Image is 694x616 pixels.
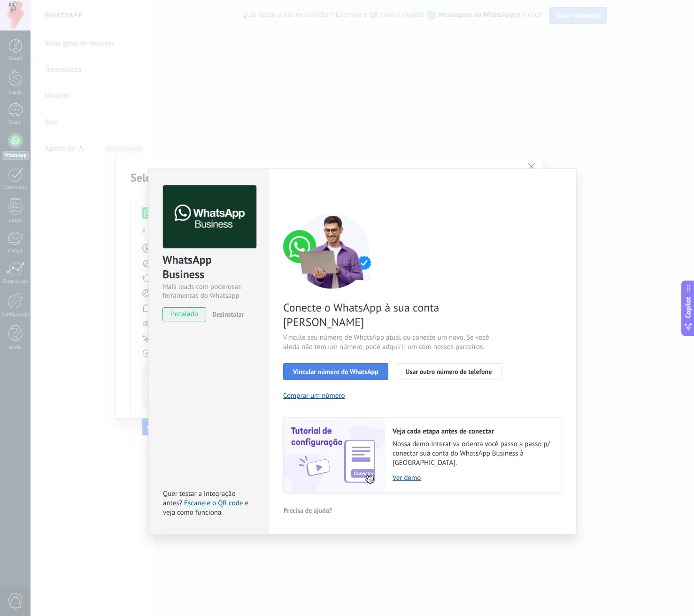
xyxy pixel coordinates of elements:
button: Precisa de ajuda? [283,503,332,517]
a: Escaneie o QR code [184,499,243,508]
span: Copilot [684,297,693,318]
span: instalado [163,307,206,321]
button: Desinstalar [208,307,244,321]
img: logo_main.png [163,185,256,249]
img: connect number [283,213,382,289]
a: Ver demo [393,473,552,482]
div: Mais leads com poderosas ferramentas do Whatsapp [162,282,255,300]
span: Nossa demo interativa orienta você passo a passo p/ conectar sua conta do WhatsApp Business à [GE... [393,440,552,468]
span: Precisa de ajuda? [284,507,332,514]
div: WhatsApp Business [162,252,255,282]
span: e veja como funciona. [163,499,248,517]
button: Comprar um número [283,391,345,400]
span: Usar outro número de telefone [406,368,492,375]
span: Desinstalar [212,310,244,319]
span: Quer testar a integração antes? [163,489,235,508]
span: Vincular número do WhatsApp [293,368,378,375]
span: Vincule seu número de WhatsApp atual ou conecte um novo. Se você ainda não tem um número, pode ad... [283,333,507,352]
span: Conecte o WhatsApp à sua conta [PERSON_NAME] [283,300,507,329]
button: Vincular número do WhatsApp [283,363,388,380]
h2: Veja cada etapa antes de conectar [393,427,552,436]
button: Usar outro número de telefone [396,363,502,380]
